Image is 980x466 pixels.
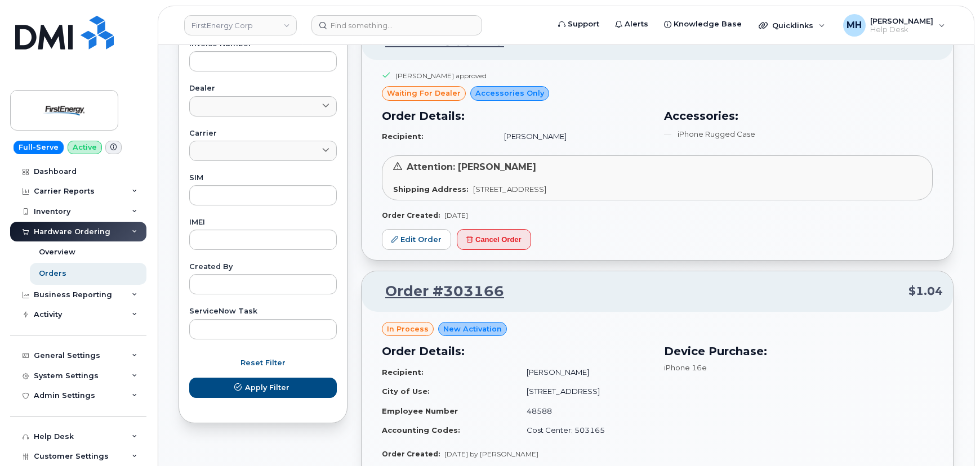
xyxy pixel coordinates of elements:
[516,401,651,421] td: 48588
[382,211,440,219] strong: Order Created:
[382,132,424,141] strong: Recipient:
[473,185,546,194] span: [STREET_ADDRESS]
[674,19,742,30] span: Knowledge Base
[908,283,943,299] span: $1.04
[189,130,337,137] label: Carrier
[516,382,651,401] td: [STREET_ADDRESS]
[387,88,461,98] span: waiting for dealer
[189,378,337,398] button: Apply Filter
[382,343,651,360] h3: Order Details:
[847,19,862,32] span: MH
[372,281,504,302] a: Order #303166
[664,343,933,360] h3: Device Purchase:
[444,211,468,219] span: [DATE]
[607,13,656,35] a: Alerts
[395,71,487,80] div: [PERSON_NAME] approved
[387,324,429,334] span: in process
[751,14,833,37] div: Quicklinks
[382,107,651,124] h3: Order Details:
[550,13,607,35] a: Support
[772,21,813,30] span: Quicklinks
[393,185,469,194] strong: Shipping Address:
[382,425,460,434] strong: Accounting Codes:
[382,229,451,250] a: Edit Order
[664,129,933,140] li: iPhone Rugged Case
[382,450,440,458] strong: Order Created:
[189,263,337,271] label: Created By
[189,219,337,226] label: IMEI
[516,362,651,382] td: [PERSON_NAME]
[443,324,502,334] span: New Activation
[494,127,651,146] td: [PERSON_NAME]
[245,382,289,393] span: Apply Filter
[457,229,531,250] button: Cancel Order
[184,15,297,35] a: FirstEnergy Corp
[931,417,972,458] iframe: Messenger Launcher
[189,308,337,315] label: ServiceNow Task
[311,15,482,35] input: Find something...
[189,174,337,182] label: SIM
[189,85,337,92] label: Dealer
[475,88,544,98] span: Accessories Only
[835,14,953,37] div: Melissa Hoye
[189,353,337,373] button: Reset Filter
[382,387,430,396] strong: City of Use:
[407,162,536,172] span: Attention: [PERSON_NAME]
[870,16,933,25] span: [PERSON_NAME]
[664,107,933,124] h3: Accessories:
[382,368,424,377] strong: Recipient:
[382,406,458,415] strong: Employee Number
[625,19,648,30] span: Alerts
[516,420,651,440] td: Cost Center: 503165
[568,19,599,30] span: Support
[240,357,286,368] span: Reset Filter
[664,363,707,372] span: iPhone 16e
[444,450,538,458] span: [DATE] by [PERSON_NAME]
[656,13,750,35] a: Knowledge Base
[870,25,933,34] span: Help Desk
